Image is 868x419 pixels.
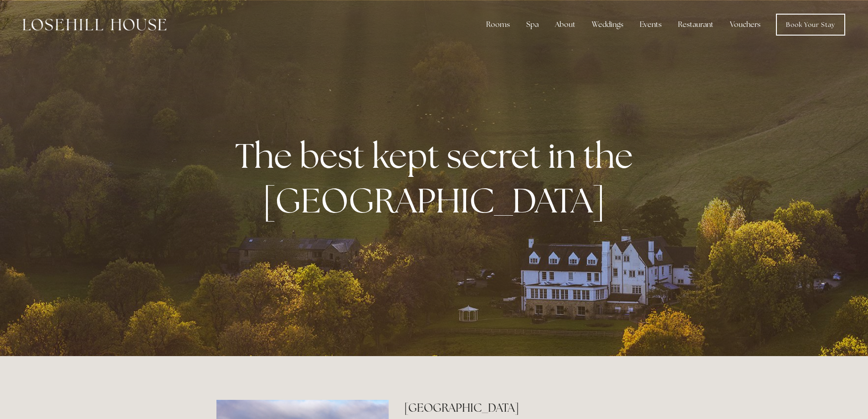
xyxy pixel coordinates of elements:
[671,16,721,34] div: Restaurant
[235,133,640,222] strong: The best kept secret in the [GEOGRAPHIC_DATA]
[723,16,768,34] a: Vouchers
[23,19,166,31] img: Losehill House
[479,16,517,34] div: Rooms
[776,14,845,36] a: Book Your Stay
[548,16,583,34] div: About
[585,16,631,34] div: Weddings
[632,16,669,34] div: Events
[404,400,652,416] h2: [GEOGRAPHIC_DATA]
[519,16,546,34] div: Spa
